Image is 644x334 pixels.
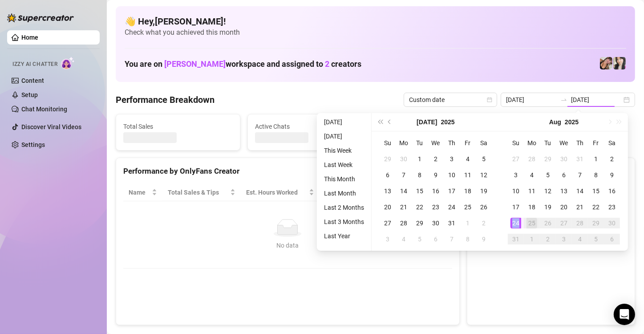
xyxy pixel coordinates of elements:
img: AI Chatter [61,57,75,69]
a: Home [21,34,38,41]
span: Custom date [409,93,492,106]
span: Active Chats [255,122,365,131]
th: Name [123,184,162,201]
span: Izzy AI Chatter [12,60,57,69]
th: Sales / Hour [320,184,379,201]
span: Chat Conversion [384,187,439,197]
div: Open Intercom Messenger [614,304,635,325]
th: Total Sales & Tips [162,184,241,201]
a: Chat Monitoring [21,106,67,113]
span: calendar [487,97,492,102]
span: to [560,96,567,103]
a: Setup [21,91,38,98]
input: End date [571,95,622,105]
div: Sales by OnlyFans Creator [474,165,628,177]
div: Performance by OnlyFans Creator [123,165,452,177]
span: Total Sales & Tips [168,187,228,197]
a: Settings [21,141,45,148]
h4: 👋 Hey, [PERSON_NAME] ! [125,15,626,28]
h4: Performance Breakdown [116,94,215,106]
img: logo-BBDzfeDw.svg [7,13,74,22]
span: 2 [325,59,329,69]
img: Christina [600,57,612,69]
span: Name [129,187,150,197]
h1: You are on workspace and assigned to creators [125,59,361,69]
div: No data [132,240,443,250]
a: Discover Viral Videos [21,123,81,130]
input: Start date [506,95,557,105]
th: Chat Conversion [379,184,452,201]
span: swap-right [560,96,567,103]
span: Sales / Hour [325,187,367,197]
div: Est. Hours Worked [246,187,307,197]
span: Total Sales [123,122,233,131]
span: Check what you achieved this month [125,28,626,37]
a: Content [21,77,44,84]
img: Christina [613,57,626,69]
span: [PERSON_NAME] [164,59,226,69]
span: Messages Sent [387,122,496,131]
